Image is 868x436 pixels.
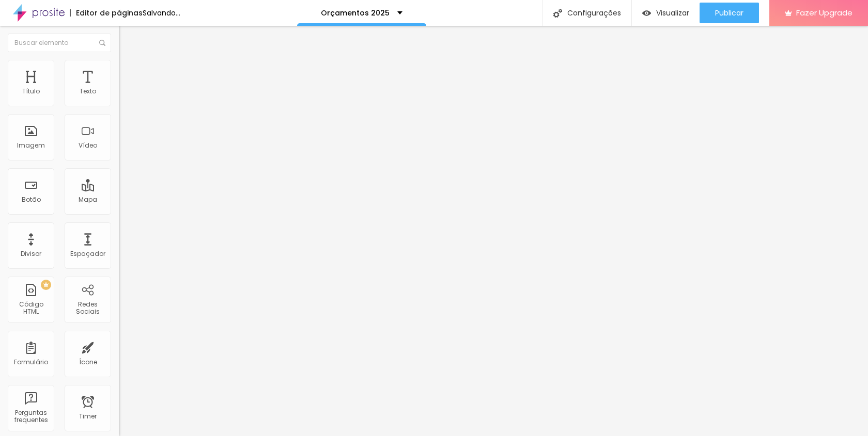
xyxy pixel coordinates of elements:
[67,301,108,316] div: Redes Sociais
[22,196,41,203] div: Botão
[700,3,759,23] button: Publicar
[143,9,180,17] div: Salvando...
[642,9,651,18] img: view-1.svg
[99,40,105,46] img: Icone
[796,8,853,17] span: Fazer Upgrade
[715,9,743,17] span: Publicar
[119,26,868,436] iframe: Editor
[321,9,390,17] p: Orçamentos 2025
[79,142,97,149] div: Vídeo
[70,9,143,17] div: Editor de páginas
[17,142,45,149] div: Imagem
[79,413,97,420] div: Timer
[656,9,689,17] span: Visualizar
[80,88,96,95] div: Texto
[8,34,111,52] input: Buscar elemento
[21,250,41,257] div: Divisor
[14,359,48,366] div: Formulário
[79,359,97,366] div: Ícone
[22,88,40,95] div: Título
[10,301,51,316] div: Código HTML
[70,250,105,257] div: Espaçador
[553,9,562,18] img: Icone
[10,409,51,424] div: Perguntas frequentes
[632,3,700,23] button: Visualizar
[79,196,97,203] div: Mapa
